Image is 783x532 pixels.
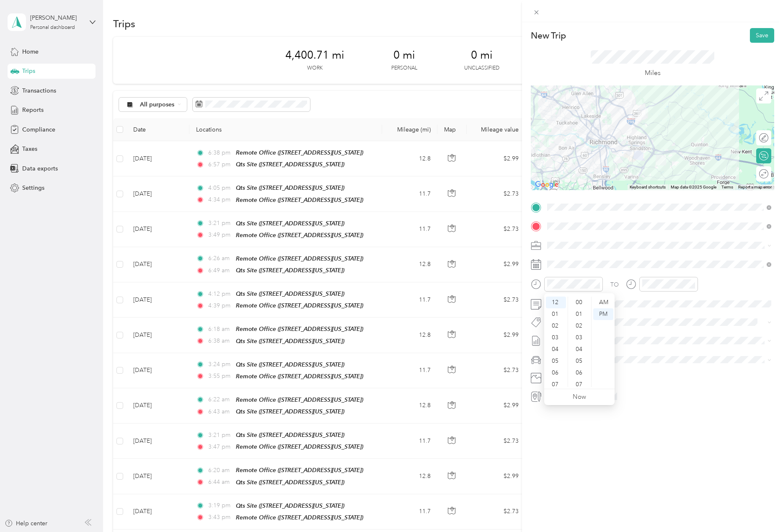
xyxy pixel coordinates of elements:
div: 05 [546,355,566,367]
div: 01 [546,308,566,320]
a: Terms (opens in new tab) [721,185,733,189]
button: Keyboard shortcuts [630,184,666,190]
div: 06 [570,367,590,379]
div: 02 [570,320,590,332]
div: 07 [570,379,590,390]
div: 02 [546,320,566,332]
div: 06 [546,367,566,379]
div: 03 [570,332,590,343]
p: New Trip [531,30,566,41]
div: AM [593,297,613,308]
div: 00 [570,297,590,308]
iframe: Everlance-gr Chat Button Frame [736,485,783,532]
div: TO [610,280,619,289]
a: Report a map error [738,185,772,189]
div: 05 [570,355,590,367]
div: 07 [546,379,566,390]
img: Google [533,179,561,190]
button: Save [750,28,774,43]
div: 12 [546,297,566,308]
div: 04 [570,343,590,355]
button: Add photo [544,372,774,384]
a: Open this area in Google Maps (opens a new window) [533,179,561,190]
div: 01 [570,308,590,320]
p: Miles [645,68,661,78]
div: 03 [546,332,566,343]
div: 04 [546,343,566,355]
div: PM [593,308,613,320]
a: Now [573,393,586,401]
span: Map data ©2025 Google [671,185,716,189]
